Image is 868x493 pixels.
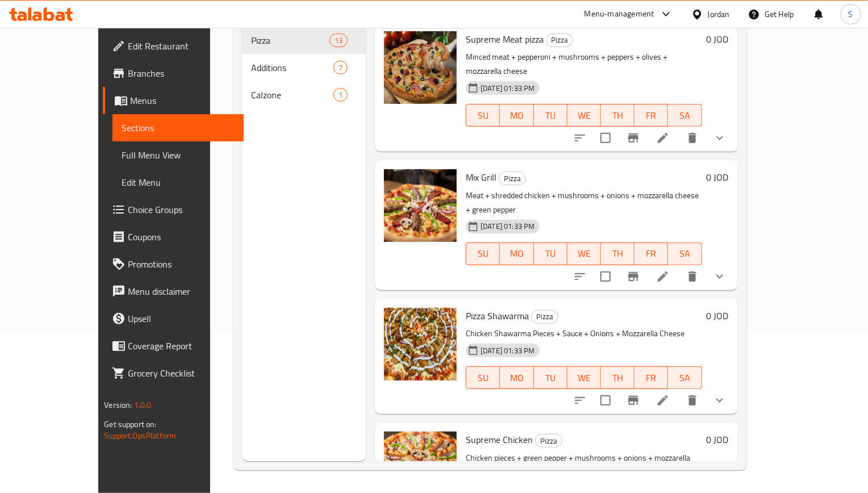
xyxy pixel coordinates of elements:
[499,172,525,185] span: Pizza
[333,88,348,102] div: items
[707,31,729,47] h6: 0 JOD
[476,221,539,232] span: [DATE] 01:33 PM
[504,245,529,262] span: MO
[673,107,697,124] span: SA
[606,245,630,262] span: TH
[122,176,234,189] span: Edit Menu
[103,223,243,250] a: Coupons
[476,83,539,94] span: [DATE] 01:33 PM
[500,104,533,127] button: MO
[104,417,156,432] span: Get support on:
[539,370,563,386] span: TU
[679,124,706,152] button: delete
[572,370,596,386] span: WE
[534,243,567,265] button: TU
[103,305,243,332] a: Upsell
[103,60,243,87] a: Branches
[466,307,529,324] span: Pizza Shawarma
[601,366,635,389] button: TH
[668,104,702,127] button: SA
[466,104,500,127] button: SU
[713,131,727,145] svg: Show Choices
[128,312,234,325] span: Upsell
[466,189,702,217] p: Meat + shredded chicken + mushrooms + onions + mozzarella cheese + green pepper
[103,332,243,360] a: Coverage Report
[500,366,533,389] button: MO
[546,34,573,47] span: Pizza
[536,434,562,448] span: Pizza
[601,243,635,265] button: TH
[620,263,647,290] button: Branch-specific-item
[128,257,234,271] span: Promotions
[466,327,702,341] p: Chicken Shawarma Pieces + Sauce + Onions + Mozzarella Cheese
[606,370,630,386] span: TH
[500,243,533,265] button: MO
[466,431,533,448] span: Supreme Chicken
[668,366,702,389] button: SA
[713,394,727,407] svg: Show Choices
[104,428,176,443] a: Support.OpsPlatform
[103,250,243,278] a: Promotions
[594,265,617,289] span: Select to update
[594,126,617,150] span: Select to update
[466,243,500,265] button: SU
[567,366,601,389] button: WE
[134,398,152,412] span: 1.0.0
[128,203,234,216] span: Choice Groups
[122,121,234,135] span: Sections
[849,8,853,20] span: S
[606,107,630,124] span: TH
[330,35,347,46] span: 13
[566,387,594,414] button: sort-choices
[594,388,617,412] span: Select to update
[566,124,594,152] button: sort-choices
[639,370,663,386] span: FR
[567,243,601,265] button: WE
[713,270,727,283] svg: Show Choices
[251,88,333,102] span: Calzone
[531,310,558,324] div: Pizza
[585,7,654,21] div: Menu-management
[635,104,668,127] button: FR
[499,172,526,185] div: Pizza
[104,398,132,412] span: Version:
[566,263,594,290] button: sort-choices
[242,81,366,108] div: Calzone1
[122,148,234,162] span: Full Menu View
[532,310,558,323] span: Pizza
[384,31,457,104] img: Supreme Meat pizza
[708,8,730,20] div: Jordan
[476,345,539,356] span: [DATE] 01:33 PM
[706,263,733,290] button: show more
[112,141,243,169] a: Full Menu View
[707,169,729,185] h6: 0 JOD
[539,107,563,124] span: TU
[334,90,347,101] span: 1
[103,87,243,114] a: Menus
[128,366,234,380] span: Grocery Checklist
[112,169,243,196] a: Edit Menu
[128,66,234,80] span: Branches
[706,387,733,414] button: show more
[668,243,702,265] button: SA
[639,107,663,124] span: FR
[656,270,670,283] a: Edit menu item
[384,308,457,381] img: Pizza Shawarma
[504,370,529,386] span: MO
[251,34,329,47] div: Pizza
[103,32,243,60] a: Edit Restaurant
[534,104,567,127] button: TU
[601,104,635,127] button: TH
[466,169,496,186] span: Mix Grill
[656,394,670,407] a: Edit menu item
[679,263,706,290] button: delete
[103,196,243,223] a: Choice Groups
[128,339,234,353] span: Coverage Report
[656,131,670,145] a: Edit menu item
[333,61,348,74] div: items
[635,366,668,389] button: FR
[471,107,495,124] span: SU
[242,22,366,113] nav: Menu sections
[103,278,243,305] a: Menu disclaimer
